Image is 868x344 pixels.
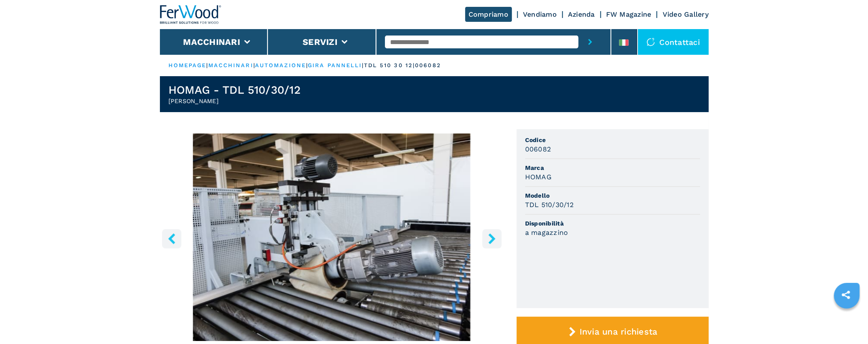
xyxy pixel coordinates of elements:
[525,136,700,144] span: Codice
[525,163,700,172] span: Marca
[525,144,551,154] h3: 006082
[646,38,655,46] img: Contattaci
[255,62,306,68] a: automazione
[835,284,856,305] a: sharethis
[303,37,337,47] button: Servizi
[568,10,595,18] a: Azienda
[465,7,512,22] a: Compriamo
[662,10,708,18] a: Video Gallery
[160,5,222,24] img: Ferwood
[579,326,657,337] span: Invia una richiesta
[183,37,240,47] button: Macchinari
[160,133,504,341] img: Gira Pannelli HOMAG TDL 510/30/12
[162,229,181,248] button: left-button
[523,10,557,18] a: Vendiamo
[362,62,363,68] span: |
[638,29,709,55] div: Contattaci
[160,133,504,341] div: Go to Slide 12
[306,62,308,68] span: |
[525,228,568,237] h3: a magazzino
[578,29,602,55] button: submit-button
[168,97,300,105] h2: [PERSON_NAME]
[525,172,552,182] h3: HOMAG
[168,83,300,97] h1: HOMAG - TDL 510/30/12
[525,219,700,228] span: Disponibilità
[606,10,652,18] a: FW Magazine
[308,62,362,68] a: gira pannelli
[525,200,574,210] h3: TDL 510/30/12
[525,191,700,200] span: Modello
[206,62,208,68] span: |
[208,62,253,68] a: macchinari
[364,62,415,69] p: tdl 510 30 12 |
[253,62,255,68] span: |
[415,62,441,69] p: 006082
[482,229,502,248] button: right-button
[832,305,862,338] iframe: Chat
[168,62,207,68] a: HOMEPAGE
